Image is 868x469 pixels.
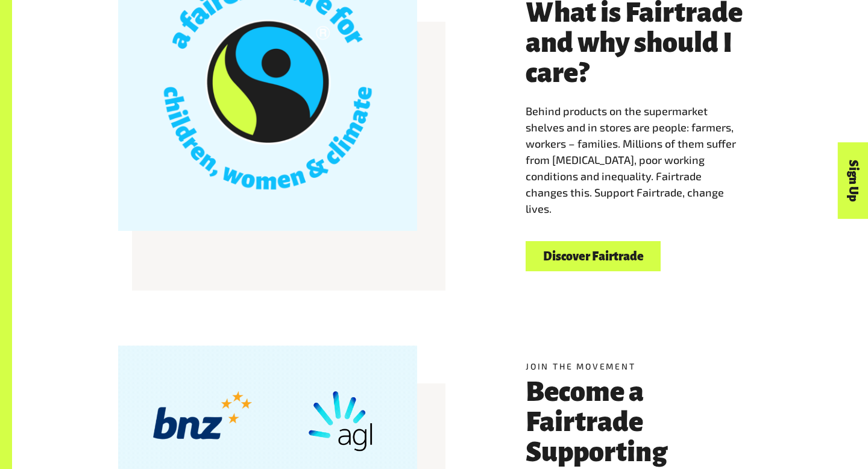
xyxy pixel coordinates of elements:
[526,104,736,215] span: Behind products on the supermarket shelves and in stores are people: farmers, workers – families....
[526,360,762,373] h5: Join the movement
[526,241,661,272] a: Discover Fairtrade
